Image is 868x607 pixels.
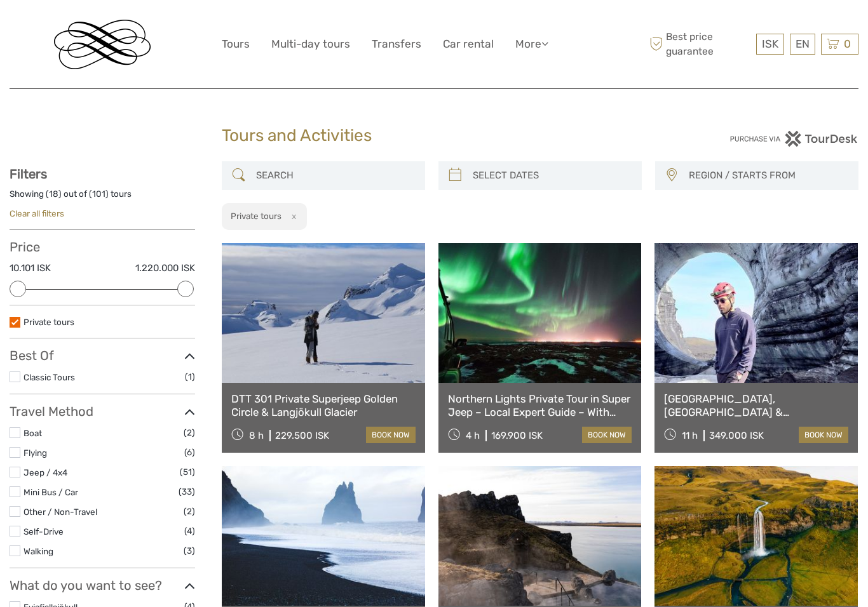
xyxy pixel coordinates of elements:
a: [GEOGRAPHIC_DATA], [GEOGRAPHIC_DATA] & [GEOGRAPHIC_DATA] Private [664,392,848,418]
button: Open LiveChat chat widget [146,20,161,35]
h3: What do you want to see? [10,578,195,593]
span: 0 [842,37,853,50]
a: Other / Non-Travel [24,507,97,517]
a: book now [799,427,848,443]
a: Boat [24,428,42,438]
div: 349.000 ISK [709,430,764,441]
label: 10.101 ISK [10,262,51,275]
button: x [283,210,301,223]
div: Showing ( ) out of ( ) tours [10,188,195,208]
a: book now [366,427,416,443]
a: Walking [24,546,53,556]
span: 11 h [682,430,698,441]
span: ISK [762,37,778,50]
input: SEARCH [251,164,419,187]
h3: Best Of [10,348,195,363]
h3: Price [10,239,195,255]
span: Best price guarantee [646,30,753,58]
span: 4 h [466,430,480,441]
span: (6) [184,445,195,460]
img: Reykjavik Residence [54,20,151,69]
label: 101 [92,188,105,200]
h3: Travel Method [10,404,195,419]
a: Self-Drive [24,526,64,537]
a: Private tours [24,317,74,327]
h2: Private tours [231,211,281,221]
span: (1) [185,370,195,384]
a: More [515,35,548,53]
a: Tours [222,35,250,53]
a: Transfers [372,35,421,53]
a: Flying [24,448,47,458]
strong: Filters [10,166,47,182]
input: SELECT DATES [468,164,635,187]
label: 1.220.000 ISK [135,262,195,275]
a: Northern Lights Private Tour in Super Jeep – Local Expert Guide – With Photos [448,392,632,418]
span: (3) [184,544,195,558]
span: (2) [184,425,195,440]
a: Classic Tours [24,372,75,382]
a: book now [582,427,632,443]
span: (4) [184,524,195,538]
span: (2) [184,504,195,519]
h1: Tours and Activities [222,126,646,146]
a: Mini Bus / Car [24,487,78,497]
a: Car rental [443,35,494,53]
button: REGION / STARTS FROM [683,165,852,186]
p: We're away right now. Please check back later! [18,22,144,32]
div: 169.900 ISK [491,430,543,441]
label: 18 [49,188,58,200]
a: DTT 301 Private Superjeep Golden Circle & Langjökull Glacier [231,392,416,418]
div: EN [790,34,815,55]
span: 8 h [249,430,264,441]
span: (33) [179,484,195,499]
div: 229.500 ISK [275,430,329,441]
a: Multi-day tours [271,35,350,53]
img: PurchaseViaTourDesk.png [729,131,858,147]
span: (51) [180,465,195,479]
a: Clear all filters [10,208,64,218]
a: Jeep / 4x4 [24,467,67,477]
